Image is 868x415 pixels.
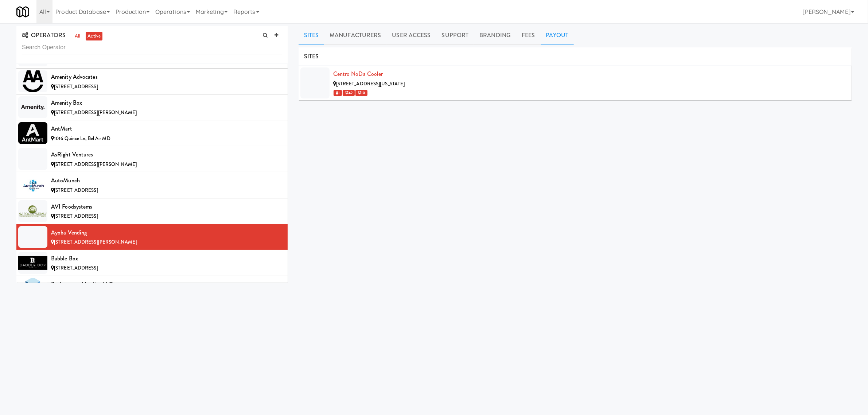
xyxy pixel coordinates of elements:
span: [STREET_ADDRESS] [54,213,98,220]
a: Support [436,26,474,44]
div: Amenity Box [51,97,282,108]
span: 42 [343,90,355,96]
a: Sites [299,26,324,44]
span: SITES [304,52,319,61]
a: Fees [516,26,540,44]
span: 10 [355,90,367,96]
span: [STREET_ADDRESS][PERSON_NAME] [54,109,137,116]
span: [STREET_ADDRESS][PERSON_NAME] [54,238,137,245]
div: AutoMunch [51,175,282,186]
li: Ayoba Vending[STREET_ADDRESS][PERSON_NAME] [16,224,288,250]
a: Branding [474,26,516,44]
li: AVI Foodsystems[STREET_ADDRESS] [16,198,288,224]
a: Centro NoDa Cooler [333,70,383,78]
span: [STREET_ADDRESS][PERSON_NAME] [54,161,137,168]
span: 1016 Quince Ln, Bel Air MD [54,135,110,142]
li: Amenity Advocates[STREET_ADDRESS] [16,69,288,94]
span: [STREET_ADDRESS][US_STATE] [336,80,405,87]
div: AsRight Ventures [51,149,282,160]
div: Backcountry Vending LLC [51,279,282,290]
a: Manufacturers [324,26,386,44]
li: Babble Box[STREET_ADDRESS] [16,250,288,276]
li: Amenity Box[STREET_ADDRESS][PERSON_NAME] [16,94,288,120]
div: Ayoba Vending [51,227,282,238]
div: AVI Foodsystems [51,201,282,212]
a: active [86,32,102,41]
li: AntMart1016 Quince Ln, Bel Air MD [16,120,288,146]
div: Babble Box [51,253,282,264]
div: Amenity Advocates [51,71,282,82]
span: [STREET_ADDRESS] [54,187,98,194]
span: 1 [334,90,342,96]
li: AutoMunch[STREET_ADDRESS] [16,172,288,198]
li: AsRight Ventures[STREET_ADDRESS][PERSON_NAME] [16,146,288,172]
a: User Access [386,26,436,44]
img: Micromart [16,5,29,18]
div: AntMart [51,123,282,134]
span: [STREET_ADDRESS] [54,264,98,271]
span: [STREET_ADDRESS] [54,83,98,90]
span: OPERATORS [22,31,66,39]
input: Search Operator [22,41,282,54]
a: Payout [541,26,574,44]
li: Backcountry Vending LLC[STREET_ADDRESS] [16,276,288,302]
a: all [73,32,82,41]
